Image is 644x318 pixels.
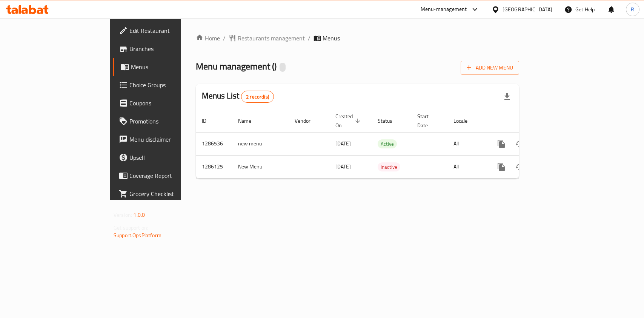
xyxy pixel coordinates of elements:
[447,132,486,155] td: All
[335,139,351,148] span: [DATE]
[631,5,634,14] span: R
[492,135,510,153] button: more
[447,155,486,178] td: All
[114,210,132,220] span: Version:
[238,34,305,43] span: Restaurants management
[129,80,211,90] span: Choice Groups
[113,22,217,40] a: Edit Restaurant
[113,58,217,76] a: Menus
[308,34,310,43] li: /
[113,76,217,94] a: Choice Groups
[498,88,516,106] div: Export file
[492,158,510,176] button: more
[196,58,277,75] span: Menu management ( )
[113,112,217,130] a: Promotions
[510,135,529,153] button: Change Status
[202,90,274,103] h2: Menus List
[129,117,211,126] span: Promotions
[411,155,447,178] td: -
[417,112,438,130] span: Start Date
[202,116,216,125] span: ID
[196,110,571,179] table: enhanced table
[335,112,363,130] span: Created On
[129,189,211,198] span: Grocery Checklist
[378,140,397,148] span: Active
[503,5,552,14] div: [GEOGRAPHIC_DATA]
[113,185,217,203] a: Grocery Checklist
[232,155,289,178] td: New Menu
[453,116,477,125] span: Locale
[411,132,447,155] td: -
[510,158,529,176] button: Change Status
[113,94,217,112] a: Coupons
[113,130,217,148] a: Menu disclaimer
[421,5,467,14] div: Menu-management
[113,167,217,185] a: Coverage Report
[232,132,289,155] td: new menu
[378,116,402,125] span: Status
[131,62,211,71] span: Menus
[196,34,519,43] nav: breadcrumb
[486,110,571,133] th: Actions
[129,135,211,144] span: Menu disclaimer
[129,99,211,108] span: Coupons
[238,116,261,125] span: Name
[241,91,274,103] div: Total records count
[114,223,148,233] span: Get support on:
[378,162,400,171] div: Inactive
[129,26,211,35] span: Edit Restaurant
[113,40,217,58] a: Branches
[113,148,217,167] a: Upsell
[378,163,400,171] span: Inactive
[129,44,211,53] span: Branches
[467,63,513,73] span: Add New Menu
[335,162,351,171] span: [DATE]
[133,210,145,220] span: 1.0.0
[461,61,519,75] button: Add New Menu
[114,230,161,240] a: Support.OpsPlatform
[229,34,305,43] a: Restaurants management
[129,153,211,162] span: Upsell
[295,116,320,125] span: Vendor
[223,34,226,43] li: /
[129,171,211,180] span: Coverage Report
[323,34,340,43] span: Menus
[241,93,274,100] span: 2 record(s)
